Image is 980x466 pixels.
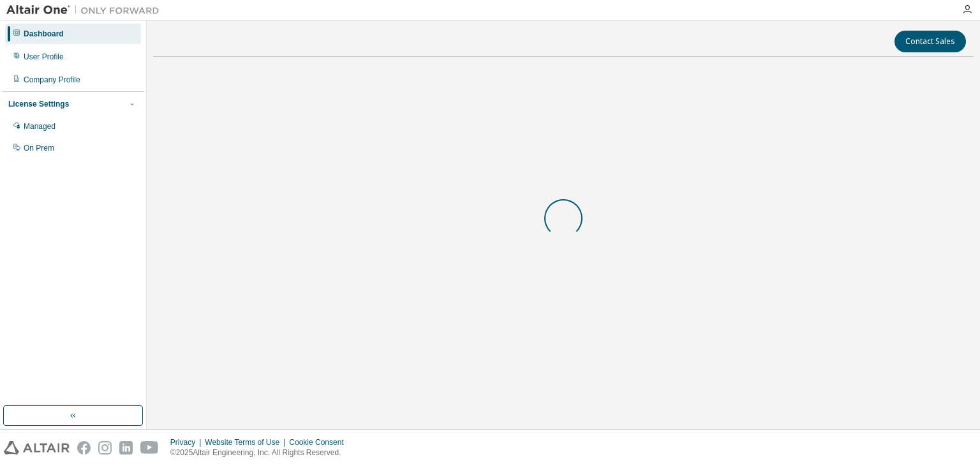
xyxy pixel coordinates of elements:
[140,441,159,455] img: youtube.svg
[77,441,91,455] img: facebook.svg
[170,437,205,447] div: Privacy
[24,75,80,85] div: Company Profile
[205,437,289,447] div: Website Terms of Use
[170,447,352,458] p: © 2025 Altair Engineering, Inc. All Rights Reserved.
[98,441,112,455] img: instagram.svg
[4,441,70,455] img: altair_logo.svg
[24,143,54,153] div: On Prem
[24,121,56,132] div: Managed
[24,52,64,62] div: User Profile
[895,31,966,52] button: Contact Sales
[24,29,64,39] div: Dashboard
[6,4,166,17] img: Altair One
[119,441,133,455] img: linkedin.svg
[8,99,69,109] div: License Settings
[289,437,351,447] div: Cookie Consent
